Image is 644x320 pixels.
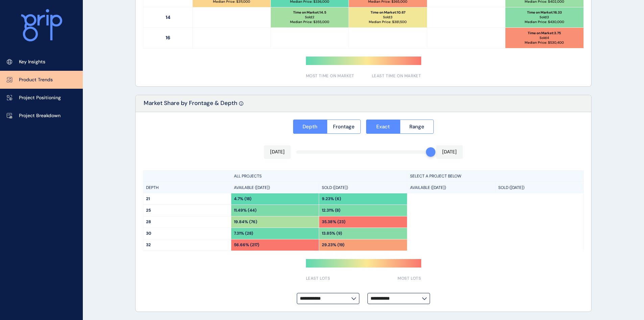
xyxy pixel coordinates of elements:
[19,77,53,83] p: Product Trends
[19,59,45,65] p: Key Insights
[366,120,400,134] button: Exact
[400,120,434,134] button: Range
[19,94,61,101] p: Project Positioning
[525,20,564,24] p: Median Price: $ 430,000
[528,31,561,36] p: Time on Market : 3.75
[234,242,259,248] p: 56.66% (217)
[372,73,421,79] span: LEAST TIME ON MARKET
[322,219,345,225] p: 35.38% (23)
[293,10,326,15] p: Time on Market : 14.5
[376,123,390,130] span: Exact
[322,231,342,236] p: 13.85% (9)
[290,20,329,24] p: Median Price: $ 355,000
[234,208,257,213] p: 11.49% (44)
[498,185,524,191] p: SOLD ([DATE])
[540,36,549,40] p: Sold: 4
[146,185,159,191] p: DEPTH
[306,73,354,79] span: MOST TIME ON MARKET
[333,123,355,130] span: Frontage
[234,196,252,202] p: 4.7% (18)
[410,185,446,191] p: AVAILABLE ([DATE])
[322,242,344,248] p: 29.23% (19)
[398,276,421,281] span: MOST LOTS
[143,7,193,27] p: 14
[293,120,327,134] button: Depth
[409,123,424,130] span: Range
[371,10,405,15] p: Time on Market : 10.67
[383,15,392,20] p: Sold: 3
[143,28,193,48] p: 16
[146,231,228,236] p: 30
[19,112,61,119] p: Project Breakdown
[306,276,330,281] span: LEAST LOTS
[442,149,457,155] p: [DATE]
[146,208,228,213] p: 25
[525,40,564,45] p: Median Price: $ 530,400
[234,185,270,191] p: AVAILABLE ([DATE])
[327,120,361,134] button: Frontage
[303,123,317,130] span: Depth
[234,231,253,236] p: 7.31% (28)
[146,196,228,202] p: 21
[144,99,237,112] p: Market Share by Frontage & Depth
[540,15,549,20] p: Sold: 3
[146,242,228,248] p: 32
[322,196,341,202] p: 9.23% (6)
[369,20,407,24] p: Median Price: $ 381,500
[527,10,562,15] p: Time on Market : 16.33
[270,149,285,155] p: [DATE]
[305,15,314,20] p: Sold: 2
[410,173,461,179] p: SELECT A PROJECT BELOW
[146,219,228,225] p: 28
[234,173,262,179] p: ALL PROJECTS
[234,219,257,225] p: 19.84% (76)
[322,208,340,213] p: 12.31% (8)
[322,185,348,191] p: SOLD ([DATE])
